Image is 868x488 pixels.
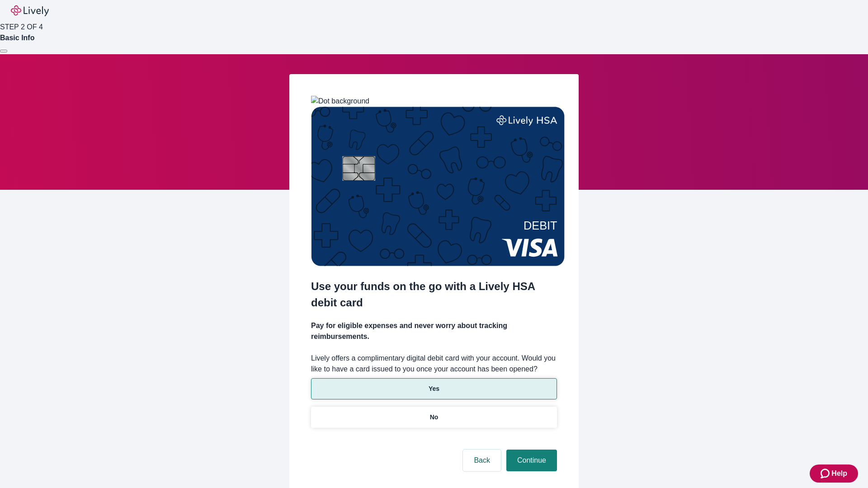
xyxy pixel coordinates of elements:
[311,278,557,311] h2: Use your funds on the go with a Lively HSA debit card
[311,407,557,428] button: No
[506,450,557,471] button: Continue
[430,413,439,422] p: No
[311,320,557,342] h4: Pay for eligible expenses and never worry about tracking reimbursements.
[429,384,439,394] p: Yes
[463,450,501,471] button: Back
[11,5,49,16] img: Lively
[810,465,858,483] button: Zendesk support iconHelp
[311,96,369,107] img: Dot background
[311,107,565,266] img: Debit card
[311,353,557,375] label: Lively offers a complimentary digital debit card with your account. Would you like to have a card...
[831,468,847,479] span: Help
[311,378,557,399] button: Yes
[821,468,831,479] svg: Zendesk support icon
